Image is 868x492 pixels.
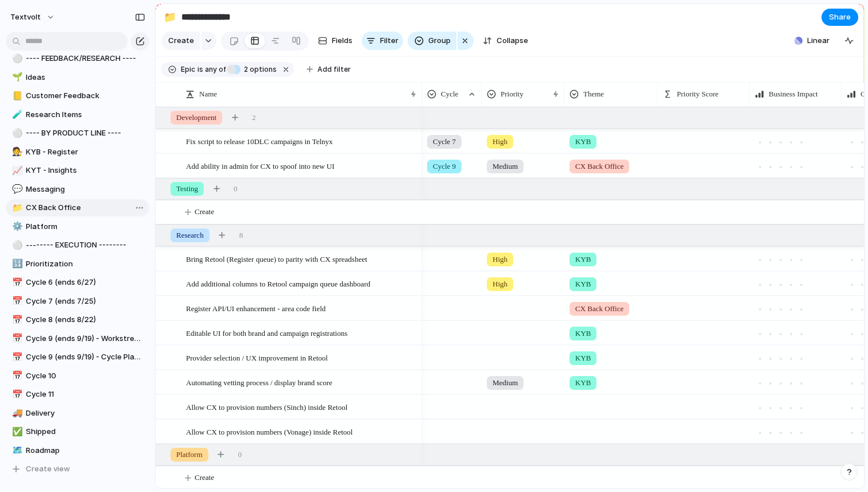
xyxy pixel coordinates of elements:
span: 2 [241,65,250,73]
button: ⚪ [10,239,22,251]
div: 📒 [12,90,20,103]
span: textvolt [10,11,41,23]
span: Cycle 7 (ends 7/25) [26,296,145,307]
span: Group [428,35,451,47]
div: ⚙️ [12,220,20,233]
div: 📅 [12,313,20,327]
span: Cycle 7 [433,136,456,148]
span: Prioritization [26,258,145,270]
div: ⚪ [12,127,20,140]
div: 📅 [12,351,20,364]
a: 🧑‍⚖️KYB - Register [6,144,149,161]
span: ---- BY PRODUCT LINE ---- [26,127,145,139]
span: -------- EXECUTION -------- [26,239,145,251]
a: 🔢Prioritization [6,255,149,273]
div: 📅Cycle 6 (ends 6/27) [6,274,149,291]
span: Development [176,112,216,123]
span: KYB [575,328,591,339]
a: 🧪Research Items [6,106,149,123]
div: 🧑‍⚖️ [12,145,20,158]
a: 📁CX Back Office [6,199,149,216]
div: 🧪 [12,108,20,121]
span: Messaging [26,184,145,195]
div: 📅 [12,369,20,382]
button: 🧑‍⚖️ [10,146,22,158]
span: Epic [181,64,195,75]
a: 🚚Delivery [6,405,149,422]
span: Add filter [317,64,351,75]
div: 🔢 [12,257,20,270]
a: 💬Messaging [6,181,149,198]
button: 📅 [10,333,22,344]
span: High [493,136,507,148]
a: 🌱Ideas [6,69,149,86]
button: Collapse [478,32,533,50]
span: ---- FEEDBACK/RESEARCH ---- [26,53,145,64]
div: ⚪ [12,52,20,65]
button: textvolt [5,8,61,26]
span: Collapse [497,35,528,47]
button: 📒 [10,90,22,102]
button: 🧪 [10,109,22,121]
button: ⚙️ [10,221,22,233]
span: Cycle 9 (ends 9/19) - Cycle Planning [26,351,145,363]
span: Bring Retool (Register queue) to parity with CX spreadsheet [186,252,367,265]
button: 📅 [10,389,22,400]
button: 📅 [10,296,22,307]
span: 2 [252,112,256,123]
span: Ideas [26,72,145,83]
div: 📁 [12,202,20,215]
span: Create [195,472,214,483]
button: isany of [195,63,228,76]
span: Create [195,206,214,218]
span: Priority [501,88,524,100]
div: 📅Cycle 10 [6,367,149,385]
span: Share [829,11,851,23]
span: any of [203,64,226,75]
span: Medium [493,161,518,172]
span: CX Back Office [575,303,623,315]
a: ⚪---- BY PRODUCT LINE ---- [6,125,149,142]
button: 🔢 [10,258,22,270]
span: is [197,64,203,75]
span: Fix script to release 10DLC campaigns in Telnyx [186,134,333,148]
div: 🌱 [12,71,20,84]
span: KYB [575,136,591,148]
div: ⚪---- FEEDBACK/RESEARCH ---- [6,50,149,67]
span: Allow CX to provision numbers (Vonage) inside Retool [186,425,352,438]
a: 📈KYT - Insights [6,162,149,179]
button: Create [161,32,200,50]
button: 📅 [10,370,22,382]
button: 📅 [10,351,22,363]
span: Priority Score [677,88,719,100]
span: Filter [380,35,398,47]
button: 2 options [227,63,279,76]
div: 📅Cycle 11 [6,386,149,403]
div: 📅Cycle 7 (ends 7/25) [6,293,149,310]
span: Platform [26,221,145,233]
a: 📅Cycle 9 (ends 9/19) - Workstreams [6,330,149,347]
span: Create [168,35,194,47]
span: CX Back Office [26,202,145,214]
a: 📅Cycle 8 (ends 8/22) [6,311,149,328]
span: 0 [238,449,242,460]
div: ⚪ [12,239,20,252]
span: KYB [575,352,591,364]
span: Cycle 11 [26,389,145,400]
span: Research Items [26,109,145,121]
div: 📅 [12,295,20,308]
span: Testing [176,183,198,195]
a: ⚙️Platform [6,218,149,235]
span: Allow CX to provision numbers (Sinch) inside Retool [186,400,347,413]
span: Cycle 9 (ends 9/19) - Workstreams [26,333,145,344]
div: ⚪-------- EXECUTION -------- [6,237,149,254]
span: Theme [583,88,604,100]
